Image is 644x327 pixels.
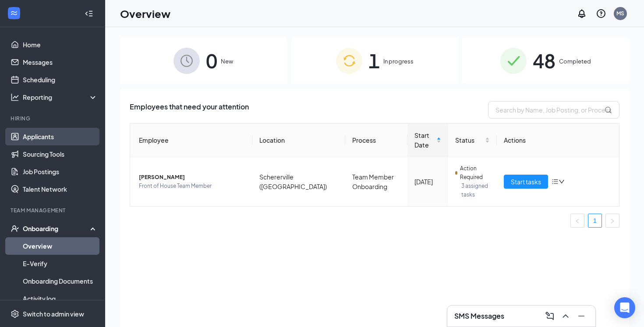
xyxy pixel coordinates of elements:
a: Overview [23,237,98,255]
svg: WorkstreamLogo [10,9,18,18]
svg: Collapse [85,9,93,18]
button: left [570,214,584,228]
td: Schererville ([GEOGRAPHIC_DATA]) [252,157,345,206]
svg: Settings [11,309,19,318]
div: Team Management [11,207,96,214]
li: 1 [588,214,602,228]
a: Messages [23,53,98,71]
span: In progress [383,57,414,66]
span: Action Required [460,164,490,182]
svg: Notifications [577,8,587,19]
svg: ChevronUp [560,311,571,321]
button: Minimize [574,309,588,323]
span: left [575,218,580,224]
span: Start Date [414,130,434,150]
a: E-Verify [23,255,98,272]
h1: Overview [120,6,170,21]
a: Scheduling [23,71,98,88]
div: Reporting [23,93,98,102]
a: 1 [588,214,602,227]
span: 1 [368,46,380,76]
span: 48 [533,46,556,76]
svg: Analysis [11,93,19,102]
td: Team Member Onboarding [345,157,408,206]
a: Sourcing Tools [23,145,98,163]
div: [DATE] [414,177,441,186]
button: Start tasks [504,175,548,189]
a: Applicants [23,128,98,145]
span: down [559,179,565,185]
span: bars [552,178,559,185]
button: right [605,214,619,228]
span: 3 assigned tasks [461,182,490,199]
div: Open Intercom Messenger [614,297,635,318]
div: Hiring [11,115,96,122]
div: MS [616,10,624,17]
a: Talent Network [23,180,98,198]
span: Start tasks [511,177,541,186]
a: Activity log [23,290,98,307]
input: Search by Name, Job Posting, or Process [488,101,619,119]
div: Onboarding [23,224,90,233]
svg: ComposeMessage [545,311,555,321]
svg: Minimize [576,311,587,321]
span: Front of House Team Member [139,182,245,190]
a: Home [23,36,98,53]
button: ChevronUp [559,309,573,323]
span: 0 [206,46,217,76]
span: Employees that need your attention [130,101,249,119]
svg: UserCheck [11,224,19,233]
span: Status [455,135,483,145]
span: New [221,57,233,66]
li: Previous Page [570,214,584,228]
th: Status [448,123,497,157]
li: Next Page [605,214,619,228]
span: right [610,218,615,224]
span: Completed [559,57,591,66]
div: Switch to admin view [23,309,84,318]
th: Location [252,123,345,157]
svg: QuestionInfo [596,8,606,19]
th: Actions [497,123,619,157]
button: ComposeMessage [543,309,557,323]
th: Process [345,123,408,157]
th: Employee [130,123,252,157]
a: Job Postings [23,163,98,180]
h3: SMS Messages [454,311,504,321]
span: [PERSON_NAME] [139,173,245,182]
a: Onboarding Documents [23,272,98,290]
